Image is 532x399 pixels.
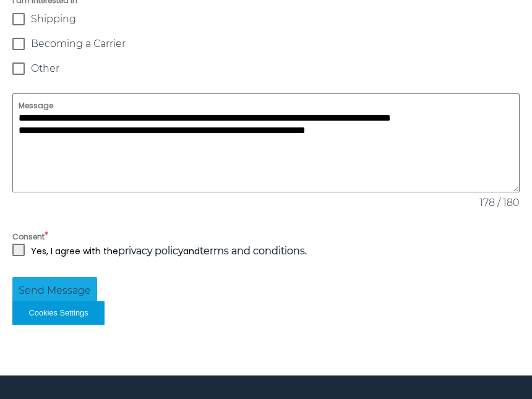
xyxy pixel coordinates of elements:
[31,13,76,25] span: Shipping
[12,277,97,304] button: Send Message
[31,38,126,50] span: Becoming a Carrier
[470,195,520,210] span: 178 / 180
[19,283,91,298] span: Send Message
[31,244,307,259] p: Yes, I agree with the and
[200,245,305,257] a: terms and conditions
[12,229,520,244] label: Consent
[200,245,307,257] strong: .
[12,301,105,325] button: Cookies Settings
[12,38,520,50] label: Becoming a Carrier
[12,62,520,75] label: Other
[12,13,520,25] label: Shipping
[31,62,59,75] span: Other
[118,245,183,257] a: privacy policy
